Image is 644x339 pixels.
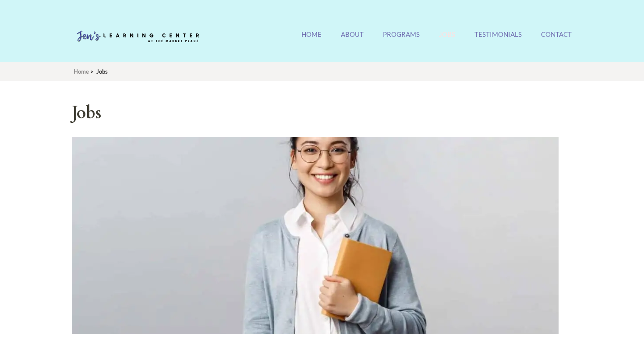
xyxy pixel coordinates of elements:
[72,100,559,125] h1: Jobs
[474,30,522,49] a: Testimonials
[341,30,364,49] a: About
[72,24,204,50] img: Jen's Learning Center Logo Transparent
[74,68,89,75] a: Home
[383,30,420,49] a: Programs
[301,30,322,49] a: Home
[72,137,559,334] img: Jen's Learning Center Now Hiring
[439,30,455,49] a: Jobs
[541,30,572,49] a: Contact
[90,68,94,75] span: >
